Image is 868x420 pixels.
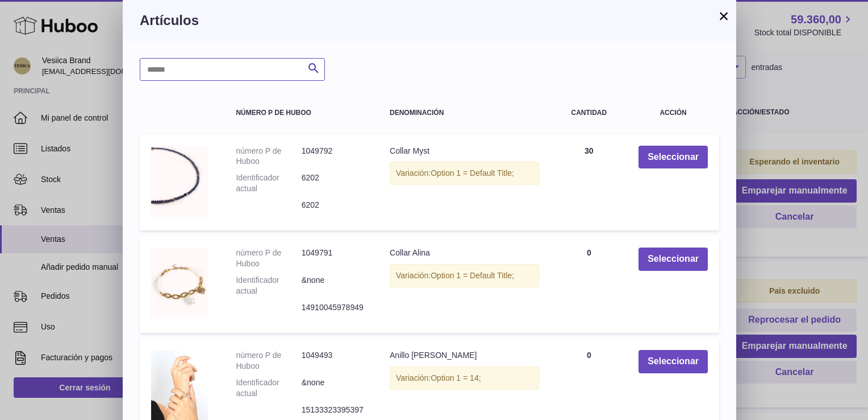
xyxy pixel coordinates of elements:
dd: 15133323395397 [302,405,367,415]
span: Option 1 = Default Title; [431,271,514,280]
dt: Identificador actual [236,172,301,194]
th: Cantidad [550,98,627,128]
dt: número P de Huboo [236,350,301,372]
dt: número P de Huboo [236,248,301,269]
dd: &none [302,275,367,297]
h3: Artículos [140,11,719,30]
div: Variación: [390,367,539,390]
div: Anillo [PERSON_NAME] [390,350,539,361]
dd: 1049493 [302,350,367,372]
span: Option 1 = 14; [431,373,481,382]
button: × [717,9,731,23]
td: 0 [550,236,627,333]
dd: &none [302,377,367,399]
dd: 1049791 [302,248,367,269]
dd: 6202 [302,172,367,194]
button: Seleccionar [639,350,708,373]
dt: Identificador actual [236,275,301,297]
span: Option 1 = Default Title; [431,168,514,178]
div: Variación: [390,264,539,287]
th: Acción [627,98,719,128]
img: Collar Alina [151,248,208,319]
dt: número P de Huboo [236,146,301,167]
td: 30 [550,134,627,231]
th: número P de Huboo [224,98,378,128]
th: Denominación [378,98,550,128]
img: Collar Myst [151,146,208,217]
div: Collar Myst [390,146,539,157]
dd: 14910045978949 [302,302,367,313]
dt: Identificador actual [236,377,301,399]
button: Seleccionar [639,146,708,169]
dd: 1049792 [302,146,367,167]
div: Variación: [390,162,539,185]
button: Seleccionar [639,248,708,271]
div: Collar Alina [390,248,539,258]
dd: 6202 [302,200,367,211]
